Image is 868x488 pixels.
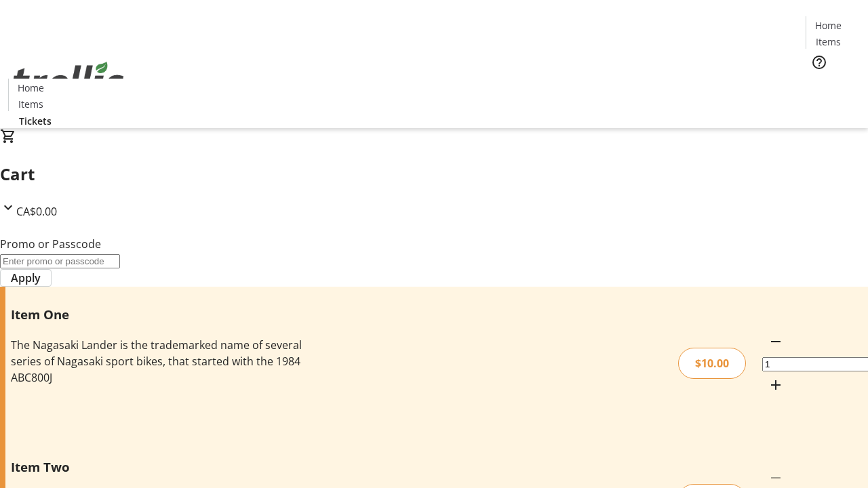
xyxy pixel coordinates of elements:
span: Tickets [19,114,52,128]
div: $10.00 [678,348,746,379]
a: Tickets [8,114,62,128]
span: CA$0.00 [16,204,57,219]
img: Orient E2E Organization GyvYILRTYF's Logo [8,47,129,115]
button: Increment by one [762,371,789,399]
button: Help [806,49,833,76]
span: Tickets [816,79,849,93]
a: Items [9,97,52,111]
div: The Nagasaki Lander is the trademarked name of several series of Nagasaki sport bikes, that start... [11,337,307,386]
span: Home [18,81,44,95]
a: Items [806,35,850,49]
a: Home [806,18,850,33]
a: Home [9,81,52,95]
span: Items [816,35,841,49]
span: Home [815,18,842,33]
h3: Item Two [11,457,307,476]
a: Tickets [806,79,860,93]
span: Apply [11,270,41,286]
span: Items [18,97,43,111]
button: Decrement by one [762,328,789,355]
h3: Item One [11,305,307,324]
